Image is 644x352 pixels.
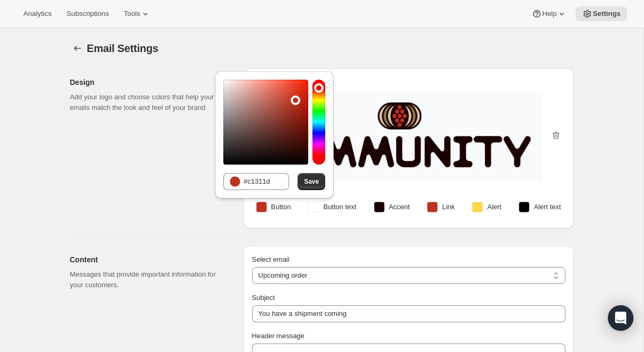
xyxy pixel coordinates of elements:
[542,10,556,18] span: Help
[576,6,627,21] button: Settings
[466,199,508,216] button: Alert
[608,305,633,331] div: Open Intercom Messenger
[70,269,227,290] p: Messages that provide important information for your customers.
[124,10,140,18] span: Tools
[252,187,565,198] h3: Colors
[421,199,461,216] button: Link
[442,202,455,212] span: Link
[70,41,85,56] button: Settings
[60,6,115,21] button: Subscriptions
[250,199,298,216] button: Button
[389,202,410,212] span: Accent
[525,6,573,21] button: Help
[534,202,561,212] span: Alert text
[267,102,532,169] img: CWS-logo_dark.png
[23,10,51,18] span: Analytics
[298,173,325,190] button: Save
[323,202,356,212] span: Button text
[252,332,304,340] span: Header message
[70,92,227,113] p: Add your logo and choose colors that help your emails match the look and feel of your brand
[117,6,157,21] button: Tools
[70,254,227,265] h2: Content
[487,202,501,212] span: Alert
[512,199,567,216] button: Alert text
[368,199,416,216] button: Accent
[70,77,227,88] h2: Design
[304,177,319,186] span: Save
[17,6,58,21] button: Analytics
[271,202,291,212] span: Button
[252,294,275,302] span: Subject
[66,10,109,18] span: Subscriptions
[593,10,621,18] span: Settings
[252,255,290,263] span: Select email
[252,77,565,88] h3: Logo
[87,42,159,54] span: Email Settings
[302,199,362,216] button: Button text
